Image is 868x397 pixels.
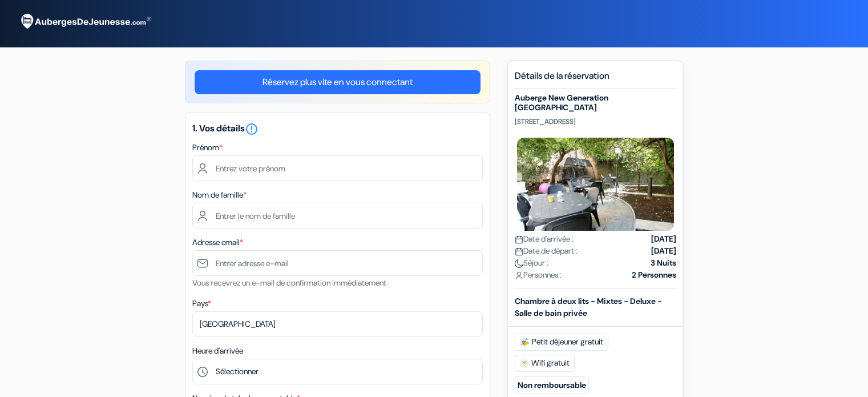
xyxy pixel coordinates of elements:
[515,376,589,394] small: Non remboursable
[515,259,523,268] img: moon.svg
[192,236,243,248] label: Adresse email
[192,250,483,276] input: Entrer adresse e-mail
[515,233,574,245] span: Date d'arrivée :
[245,122,259,136] i: error_outline
[515,257,548,269] span: Séjour :
[192,122,483,136] h5: 1. Vos détails
[195,70,481,94] a: Réservez plus vite en vous connectant
[192,142,223,154] label: Prénom
[515,247,523,256] img: calendar.svg
[515,235,523,244] img: calendar.svg
[515,355,575,372] span: Wifi gratuit
[515,70,676,89] h5: Détails de la réservation
[192,345,243,357] label: Heure d'arrivée
[651,245,676,257] strong: [DATE]
[515,269,562,281] span: Personnes :
[192,278,386,288] small: Vous recevrez un e-mail de confirmation immédiatement
[520,359,529,368] img: free_wifi.svg
[245,122,259,134] a: error_outline
[192,189,247,201] label: Nom de famille
[651,257,676,269] strong: 3 Nuits
[632,269,676,281] strong: 2 Personnes
[515,271,523,280] img: user_icon.svg
[515,245,578,257] span: Date de départ :
[515,296,662,318] b: Chambre à deux lits - Mixtes - Deluxe - Salle de bain privée
[651,233,676,245] strong: [DATE]
[515,117,676,126] p: [STREET_ADDRESS]
[192,155,483,181] input: Entrez votre prénom
[192,298,211,310] label: Pays
[515,93,676,113] h5: Auberge New Generation [GEOGRAPHIC_DATA]
[520,338,530,347] img: free_breakfast.svg
[192,203,483,228] input: Entrer le nom de famille
[14,6,156,37] img: AubergesDeJeunesse.com
[515,334,608,351] span: Petit déjeuner gratuit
